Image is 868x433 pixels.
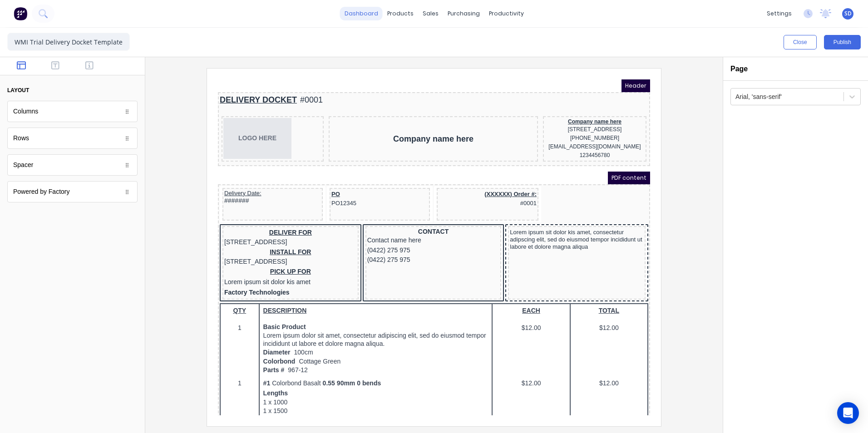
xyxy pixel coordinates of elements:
[6,118,103,126] div: #######
[5,39,104,79] div: LOGO HERE
[13,160,33,170] div: Spacer
[762,7,796,20] div: settings
[730,64,748,73] h2: Page
[327,39,427,46] div: Company name here
[327,46,427,54] div: [STREET_ADDRESS]
[443,7,484,20] div: purchasing
[7,181,138,202] div: Powered by Factory
[2,145,430,224] div: DELIVER FOR[STREET_ADDRESS]INSTALL FOR[STREET_ADDRESS]PICK UP FORLorem ipsum sit dolor kis ametFa...
[484,7,528,20] div: productivity
[327,54,427,63] div: [PHONE_NUMBER]
[2,36,430,85] div: LOGO HERECompany name hereCompany name here[STREET_ADDRESS][PHONE_NUMBER][EMAIL_ADDRESS][DOMAIN_N...
[7,86,29,94] div: layout
[113,110,210,129] div: POPO12345
[383,7,418,20] div: products
[784,35,817,49] button: Close
[292,148,426,172] div: Lorem ipsum sit dolor kis amet, consectetur adipscing elit, sed do eiusmod tempor incididunt ut l...
[418,7,443,20] div: sales
[13,107,38,116] div: Columns
[149,156,282,166] div: Contact name here
[221,110,319,129] div: (XXXXXX) Order #:#0001
[149,176,282,186] div: (0422) 275 975
[14,7,27,20] img: Factory
[113,54,318,64] div: Company name here
[824,35,861,49] button: Publish
[13,187,70,197] div: Powered by Factory
[7,101,138,122] div: Columns
[6,208,139,218] div: Factory Technologies
[327,63,427,72] div: [EMAIL_ADDRESS][DOMAIN_NAME]
[6,187,139,209] div: PICK UP FORLorem ipsum sit dolor kis amet
[6,110,103,118] div: Delivery Date:
[149,148,282,157] div: CONTACT
[6,168,139,187] div: INSTALL FOR[STREET_ADDRESS]
[340,7,383,20] a: dashboard
[844,10,852,18] span: SD
[7,83,138,98] button: layout
[6,148,139,168] div: DELIVER FOR[STREET_ADDRESS]
[7,128,138,149] div: Rows
[390,92,432,105] span: PDF content
[2,15,430,27] div: DELIVERY DOCKET#0001
[149,166,282,176] div: (0422) 275 975
[327,72,427,80] div: 1234456780
[2,107,430,145] div: Delivery Date:#######POPO12345(XXXXXX) Order #:#0001
[837,402,859,424] div: Open Intercom Messenger
[7,154,138,176] div: Spacer
[13,133,29,143] div: Rows
[7,33,130,51] input: Enter template name here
